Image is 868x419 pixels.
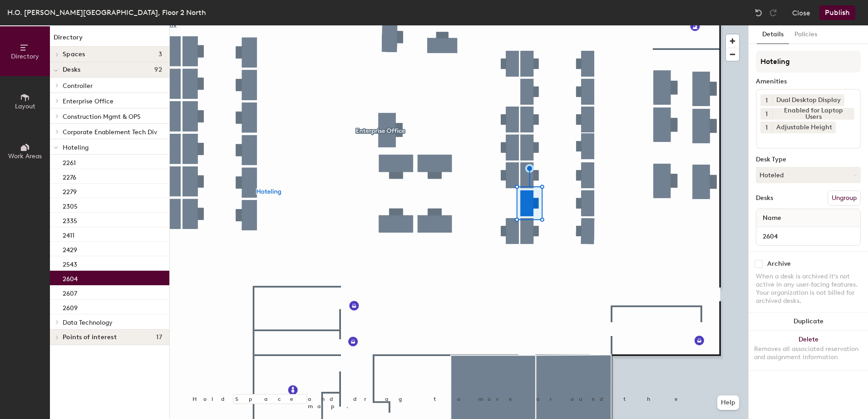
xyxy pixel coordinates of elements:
p: 2276 [63,171,76,181]
div: Adjustable Height [772,122,836,133]
span: Hoteling [63,144,89,151]
span: 1 [765,96,768,105]
span: Work Areas [8,152,42,160]
div: Dual Desktop Display [772,94,844,106]
p: 2279 [63,185,77,196]
button: 1 [760,108,772,120]
button: Details [757,25,789,44]
button: 1 [760,94,772,106]
button: Ungroup [828,190,861,206]
span: 3 [158,51,162,58]
span: Directory [11,53,39,60]
span: Construction Mgmt & OPS [63,113,141,121]
input: Unnamed desk [758,230,858,243]
span: Enterprise Office [63,97,113,105]
div: Desk Type [756,156,861,163]
button: Hoteled [756,167,861,183]
span: Name [758,210,786,226]
button: Publish [819,5,855,20]
div: Enabled for Laptop Users [772,108,854,120]
button: DeleteRemoves all associated reservation and assignment information [749,331,868,370]
p: 2609 [63,302,78,312]
span: Spaces [63,51,85,58]
span: 1 [765,123,768,132]
span: Layout [15,102,35,110]
span: 17 [156,334,162,341]
div: When a desk is archived it's not active in any user-facing features. Your organization is not bil... [756,273,861,305]
span: Corporate Enablement Tech Div [63,128,157,136]
span: Controller [63,82,93,90]
p: 2335 [63,214,77,225]
button: Close [792,5,810,20]
p: 2411 [63,229,74,239]
p: 2607 [63,287,77,297]
div: Removes all associated reservation and assignment information [754,345,863,361]
img: Undo [754,8,763,17]
div: Archive [767,260,791,268]
h1: Directory [50,33,169,47]
button: Help [717,395,739,410]
p: 2543 [63,258,77,268]
span: Desks [63,66,80,73]
p: 2604 [63,273,78,283]
div: H.O. [PERSON_NAME][GEOGRAPHIC_DATA], Floor 2 North [7,7,206,18]
span: 92 [154,66,162,73]
p: 2429 [63,244,77,254]
span: Data Technology [63,319,113,326]
img: Redo [769,8,778,17]
span: 1 [765,109,768,119]
span: Points of interest [63,334,117,341]
p: 2261 [63,156,76,167]
button: Policies [789,25,823,44]
button: Duplicate [749,312,868,331]
div: Amenities [756,78,861,85]
button: 1 [760,122,772,133]
div: Desks [756,195,773,202]
p: 2305 [63,200,78,210]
